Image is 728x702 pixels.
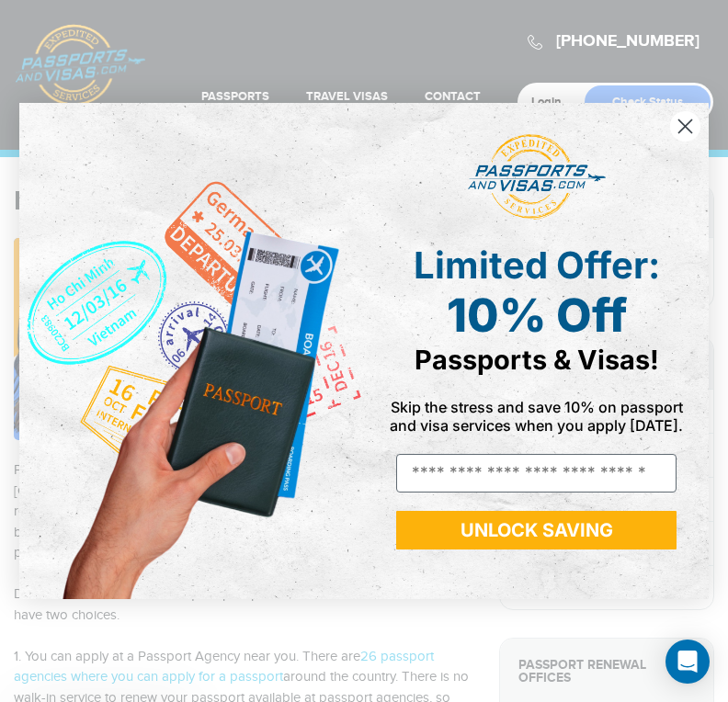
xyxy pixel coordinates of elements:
span: Skip the stress and save 10% on passport and visa services when you apply [DATE]. [390,398,683,435]
span: 10% Off [447,288,627,343]
div: Open Intercom Messenger [665,640,710,684]
span: Passports & Visas! [415,344,659,376]
img: passports and visas [468,134,606,221]
img: de9cda0d-0715-46ca-9a25-073762a91ba7.png [19,103,364,599]
button: UNLOCK SAVING [396,511,677,549]
span: Limited Offer: [414,243,660,288]
button: Close dialog [669,110,701,142]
